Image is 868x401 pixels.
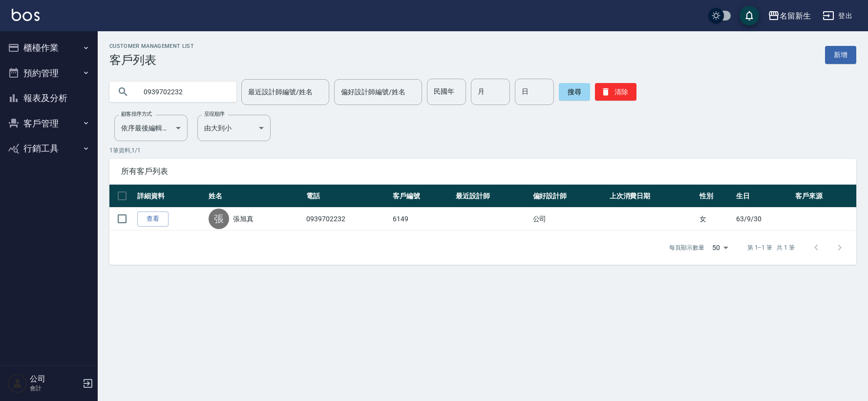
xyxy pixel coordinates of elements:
th: 最近設計師 [453,185,530,208]
h3: 客戶列表 [109,53,194,67]
button: save [740,6,759,25]
label: 顧客排序方式 [121,110,152,118]
img: Logo [12,9,40,21]
button: 搜尋 [559,83,590,101]
img: Person [8,374,27,393]
th: 客戶來源 [793,185,856,208]
button: 客戶管理 [4,111,94,136]
a: 新增 [825,46,856,64]
a: 查看 [137,211,169,227]
h5: 公司 [30,374,80,384]
button: 報表及分析 [4,85,94,111]
th: 性別 [697,185,734,208]
th: 姓名 [206,185,304,208]
th: 生日 [734,185,793,208]
button: 預約管理 [4,61,94,86]
p: 會計 [30,384,80,393]
label: 呈現順序 [204,110,225,118]
div: 張 [209,209,229,229]
th: 詳細資料 [135,185,206,208]
th: 偏好設計師 [530,185,607,208]
td: 公司 [530,208,607,231]
h2: Customer Management List [109,43,194,49]
button: 名留新生 [764,6,815,26]
div: 50 [708,234,732,261]
button: 行銷工具 [4,136,94,161]
span: 所有客戶列表 [121,167,845,176]
div: 名留新生 [780,10,811,22]
a: 張旭真 [233,214,254,224]
p: 每頁顯示數量 [669,243,704,252]
button: 登出 [819,7,856,25]
p: 1 筆資料, 1 / 1 [109,146,856,155]
input: 搜尋關鍵字 [137,79,229,105]
p: 第 1–1 筆 共 1 筆 [747,243,795,252]
td: 63/9/30 [734,208,793,231]
div: 依序最後編輯時間 [114,115,188,141]
button: 清除 [595,83,636,101]
td: 6149 [390,208,454,231]
td: 0939702232 [304,208,390,231]
th: 電話 [304,185,390,208]
td: 女 [697,208,734,231]
div: 由大到小 [197,115,271,141]
th: 上次消費日期 [607,185,698,208]
th: 客戶編號 [390,185,454,208]
button: 櫃檯作業 [4,35,94,61]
